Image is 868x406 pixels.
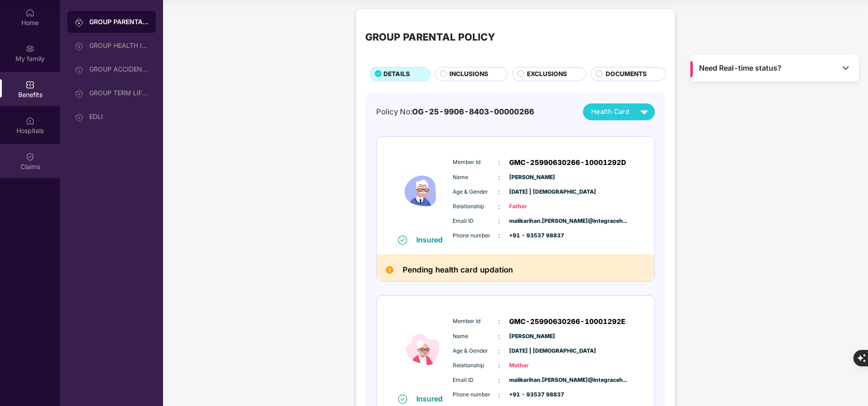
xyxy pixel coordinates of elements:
span: Email ID [453,376,498,385]
span: Relationship [453,361,498,370]
span: [PERSON_NAME] [509,173,555,182]
span: Health Card [591,107,629,117]
span: +91 - 93537 98837 [509,391,555,399]
span: GMC-25990630266-10001292D [509,157,626,168]
img: Toggle Icon [841,63,850,72]
span: GMC-25990630266-10001292E [509,316,625,327]
span: Name [453,332,498,341]
span: : [498,361,500,371]
span: Age & Gender [453,188,498,196]
img: icon [396,305,450,394]
span: : [498,346,500,356]
div: GROUP ACCIDENTAL INSURANCE [89,66,148,73]
span: Member Id [453,158,498,167]
span: DETAILS [383,69,410,79]
button: Health Card [583,103,655,120]
h2: Pending health card updation [403,263,513,277]
span: : [498,187,500,197]
span: Need Real-time status? [699,63,781,73]
span: OG-25-9906-8403-00000266 [412,107,534,116]
div: Insured [416,394,448,403]
img: svg+xml;base64,PHN2ZyB3aWR0aD0iMjAiIGhlaWdodD0iMjAiIHZpZXdCb3g9IjAgMCAyMCAyMCIgZmlsbD0ibm9uZSIgeG... [75,41,84,51]
span: [PERSON_NAME] [509,332,555,341]
span: DOCUMENTS [606,69,647,79]
span: Father [509,202,555,211]
span: : [498,216,500,226]
span: : [498,157,500,167]
div: EDLI [89,113,148,120]
span: Mother [509,361,555,370]
img: svg+xml;base64,PHN2ZyBpZD0iQmVuZWZpdHMiIHhtbG5zPSJodHRwOi8vd3d3LnczLm9yZy8yMDAwL3N2ZyIgd2lkdGg9Ij... [26,80,35,89]
span: : [498,172,500,182]
span: Email ID [453,217,498,226]
img: svg+xml;base64,PHN2ZyBpZD0iSG9zcGl0YWxzIiB4bWxucz0iaHR0cDovL3d3dy53My5vcmcvMjAwMC9zdmciIHdpZHRoPS... [26,116,35,125]
div: Insured [416,235,448,244]
span: : [498,201,500,211]
img: svg+xml;base64,PHN2ZyB4bWxucz0iaHR0cDovL3d3dy53My5vcmcvMjAwMC9zdmciIHdpZHRoPSIxNiIgaGVpZ2h0PSIxNi... [398,236,407,245]
span: : [498,332,500,342]
img: svg+xml;base64,PHN2ZyB3aWR0aD0iMjAiIGhlaWdodD0iMjAiIHZpZXdCb3g9IjAgMCAyMCAyMCIgZmlsbD0ibm9uZSIgeG... [26,44,35,53]
img: Pending [386,266,393,274]
span: Phone number [453,391,498,399]
span: Member Id [453,317,498,326]
span: Relationship [453,202,498,211]
span: Name [453,173,498,182]
span: Age & Gender [453,347,498,355]
div: Policy No: [376,106,534,118]
img: svg+xml;base64,PHN2ZyB4bWxucz0iaHR0cDovL3d3dy53My5vcmcvMjAwMC9zdmciIHZpZXdCb3g9IjAgMCAyNCAyNCIgd2... [636,104,652,120]
span: : [498,390,500,400]
img: svg+xml;base64,PHN2ZyB3aWR0aD0iMjAiIGhlaWdodD0iMjAiIHZpZXdCb3g9IjAgMCAyMCAyMCIgZmlsbD0ibm9uZSIgeG... [75,65,84,74]
span: : [498,375,500,385]
div: GROUP HEALTH INSURANCE [89,42,148,49]
span: EXCLUSIONS [527,69,567,79]
img: icon [396,146,450,235]
img: svg+xml;base64,PHN2ZyBpZD0iQ2xhaW0iIHhtbG5zPSJodHRwOi8vd3d3LnczLm9yZy8yMDAwL3N2ZyIgd2lkdGg9IjIwIi... [26,152,35,161]
img: svg+xml;base64,PHN2ZyB3aWR0aD0iMjAiIGhlaWdodD0iMjAiIHZpZXdCb3g9IjAgMCAyMCAyMCIgZmlsbD0ibm9uZSIgeG... [75,18,84,27]
div: GROUP PARENTAL POLICY [365,29,495,45]
div: GROUP TERM LIFE INSURANCE [89,89,148,97]
span: Phone number [453,231,498,240]
span: INCLUSIONS [449,69,488,79]
img: svg+xml;base64,PHN2ZyB4bWxucz0iaHR0cDovL3d3dy53My5vcmcvMjAwMC9zdmciIHdpZHRoPSIxNiIgaGVpZ2h0PSIxNi... [398,395,407,404]
span: malikarihan.[PERSON_NAME]@integraceh... [509,217,555,226]
img: svg+xml;base64,PHN2ZyB3aWR0aD0iMjAiIGhlaWdodD0iMjAiIHZpZXdCb3g9IjAgMCAyMCAyMCIgZmlsbD0ibm9uZSIgeG... [75,113,84,122]
span: : [498,317,500,327]
span: malikarihan.[PERSON_NAME]@integraceh... [509,376,555,385]
span: [DATE] | [DEMOGRAPHIC_DATA] [509,188,555,196]
span: [DATE] | [DEMOGRAPHIC_DATA] [509,347,555,355]
div: GROUP PARENTAL POLICY [89,17,148,26]
span: +91 - 93537 98837 [509,231,555,240]
span: : [498,231,500,241]
img: svg+xml;base64,PHN2ZyB3aWR0aD0iMjAiIGhlaWdodD0iMjAiIHZpZXdCb3g9IjAgMCAyMCAyMCIgZmlsbD0ibm9uZSIgeG... [75,89,84,98]
img: svg+xml;base64,PHN2ZyBpZD0iSG9tZSIgeG1sbnM9Imh0dHA6Ly93d3cudzMub3JnLzIwMDAvc3ZnIiB3aWR0aD0iMjAiIG... [26,8,35,17]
